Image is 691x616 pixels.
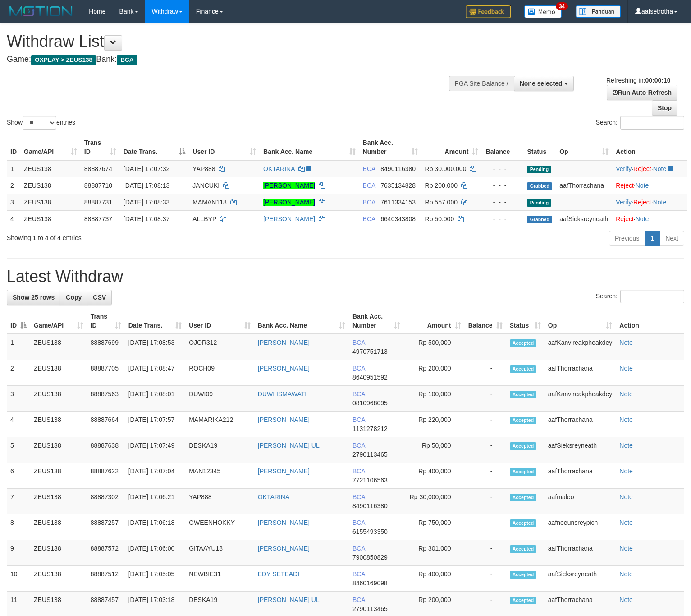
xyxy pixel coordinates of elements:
[520,80,563,87] span: None selected
[125,412,185,437] td: [DATE] 17:07:57
[465,360,506,386] td: -
[7,160,20,177] td: 1
[510,545,537,553] span: Accepted
[465,540,506,566] td: -
[616,215,634,222] a: Reject
[7,489,30,514] td: 7
[20,194,81,210] td: ZEUS138
[545,566,616,592] td: aafSieksreyneath
[465,386,506,412] td: -
[87,489,125,514] td: 88887302
[352,451,388,458] span: Copy 2790113465 to clipboard
[30,489,87,514] td: ZEUS138
[545,412,616,437] td: aafThorrachana
[185,463,254,489] td: MAN12345
[545,489,616,514] td: aafmaleo
[84,199,112,206] span: 88887731
[619,596,633,603] a: Note
[545,334,616,360] td: aafKanvireakpheakdey
[633,165,651,172] a: Reject
[404,566,465,592] td: Rp 400,000
[620,290,684,303] input: Search:
[13,294,55,301] span: Show 25 rows
[527,166,551,173] span: Pending
[465,566,506,592] td: -
[125,334,185,360] td: [DATE] 17:08:53
[7,290,60,305] a: Show 25 rows
[619,545,633,552] a: Note
[352,416,365,423] span: BCA
[352,442,365,449] span: BCA
[125,437,185,463] td: [DATE] 17:07:49
[465,437,506,463] td: -
[576,5,621,18] img: panduan.png
[556,134,612,160] th: Op: activate to sort column ascending
[645,77,670,84] strong: 00:00:10
[527,216,552,223] span: Grabbed
[84,165,112,172] span: 88887674
[30,308,87,334] th: Game/API: activate to sort column ascending
[87,463,125,489] td: 88887622
[485,198,520,207] div: - - -
[185,566,254,592] td: NEWBIE31
[619,365,633,372] a: Note
[510,442,537,450] span: Accepted
[363,182,375,189] span: BCA
[607,85,677,100] a: Run Auto-Refresh
[31,55,96,65] span: OXPLAY > ZEUS138
[263,199,315,206] a: [PERSON_NAME]
[425,199,458,206] span: Rp 557.000
[556,177,612,194] td: aafThorrachana
[352,528,388,535] span: Copy 6155493350 to clipboard
[404,514,465,540] td: Rp 750,000
[363,165,375,172] span: BCA
[87,437,125,463] td: 88887638
[7,360,30,386] td: 2
[636,182,649,189] a: Note
[87,290,112,305] a: CSV
[352,545,365,552] span: BCA
[349,308,404,334] th: Bank Acc. Number: activate to sort column ascending
[606,77,670,84] span: Refreshing in:
[258,519,310,526] a: [PERSON_NAME]
[404,334,465,360] td: Rp 500,000
[192,215,216,222] span: ALLBYP
[404,412,465,437] td: Rp 220,000
[619,570,633,578] a: Note
[545,514,616,540] td: aafnoeunsreypich
[485,164,520,173] div: - - -
[510,391,537,398] span: Accepted
[87,566,125,592] td: 88887512
[612,194,687,210] td: · ·
[510,365,537,373] span: Accepted
[93,294,106,301] span: CSV
[84,182,112,189] span: 88887710
[619,442,633,449] a: Note
[7,55,452,64] h4: Game: Bank:
[380,182,416,189] span: Copy 7635134828 to clipboard
[556,210,612,227] td: aafSieksreyneath
[87,540,125,566] td: 88887572
[352,596,365,603] span: BCA
[527,199,551,207] span: Pending
[524,5,562,18] img: Button%20Memo.svg
[7,437,30,463] td: 5
[352,390,365,398] span: BCA
[258,468,310,475] a: [PERSON_NAME]
[30,540,87,566] td: ZEUS138
[30,437,87,463] td: ZEUS138
[125,360,185,386] td: [DATE] 17:08:47
[7,463,30,489] td: 6
[510,468,537,476] span: Accepted
[125,566,185,592] td: [DATE] 17:05:05
[363,199,375,206] span: BCA
[185,489,254,514] td: YAP888
[258,596,320,603] a: [PERSON_NAME] UL
[185,540,254,566] td: GITAAYU18
[485,181,520,190] div: - - -
[87,334,125,360] td: 88887699
[653,199,667,206] a: Note
[352,570,365,578] span: BCA
[449,76,514,91] div: PGA Site Balance /
[404,463,465,489] td: Rp 400,000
